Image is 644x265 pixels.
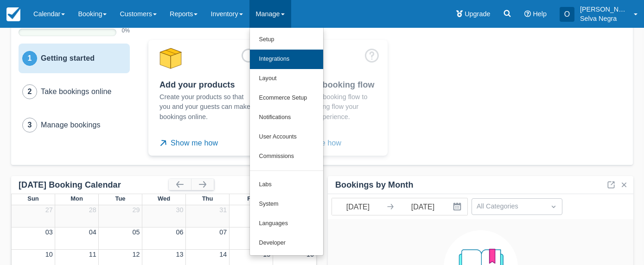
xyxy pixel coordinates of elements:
[19,110,130,140] button: 3Manage bookings
[122,25,130,38] div: 0 %
[89,228,96,236] a: 04
[158,135,218,151] span: Show me how
[158,195,170,202] span: Wed
[45,251,53,258] a: 10
[45,206,53,214] a: 27
[250,30,323,50] a: Setup
[22,84,37,99] div: 2
[533,10,547,18] span: Help
[159,80,253,90] div: Add your products
[250,108,323,127] a: Notifications
[176,206,183,214] a: 30
[580,14,628,23] p: Selva Negra
[250,147,323,166] a: Commissions
[45,228,53,236] a: 03
[133,251,140,258] a: 12
[219,251,227,258] a: 14
[89,251,96,258] a: 11
[27,195,38,202] span: Sun
[219,228,227,236] a: 07
[250,233,323,253] a: Developer
[6,7,20,21] img: checkfront-main-nav-mini-logo.png
[580,5,628,14] p: [PERSON_NAME]
[250,69,323,88] a: Layout
[250,175,323,195] a: Labs
[115,195,125,202] span: Tue
[335,180,414,190] div: Bookings by Month
[159,92,253,122] p: Create your products so that you and your guests can make bookings online.
[250,50,323,69] a: Integrations
[19,77,130,107] button: 2Take bookings online
[19,44,130,73] button: 1Getting started
[176,251,183,258] a: 13
[397,198,449,215] input: End Date
[524,11,531,17] i: Help
[133,228,140,236] a: 05
[247,195,255,202] span: Fri
[560,7,574,22] div: O
[249,28,324,256] ul: Manage
[133,206,140,214] a: 29
[22,118,37,132] div: 3
[250,88,323,108] a: Ecommerce Setup
[449,198,467,215] button: Interact with the calendar and add the check-in date for your trip.
[159,135,222,151] button: Show me how
[250,127,323,147] a: User Accounts
[332,198,384,215] input: Start Date
[22,51,37,66] div: 1
[70,195,83,202] span: Mon
[176,228,183,236] a: 06
[250,195,323,214] a: System
[202,195,213,202] span: Thu
[465,10,490,18] span: Upgrade
[250,214,323,233] a: Languages
[19,180,169,190] div: [DATE] Booking Calendar
[219,206,227,214] a: 31
[148,40,264,127] a: Add your productsCreate your products so that you and your guests can make bookings online.
[89,206,96,214] a: 28
[549,202,558,211] span: Dropdown icon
